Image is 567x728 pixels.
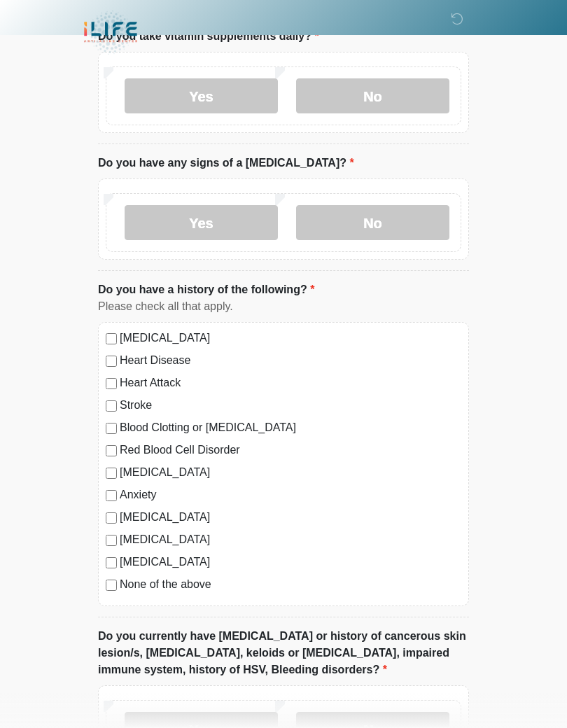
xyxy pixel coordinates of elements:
input: Blood Clotting or [MEDICAL_DATA] [106,423,117,434]
label: Do you currently have [MEDICAL_DATA] or history of cancerous skin lesion/s, [MEDICAL_DATA], keloi... [98,628,469,678]
label: Anxiety [120,486,461,503]
input: [MEDICAL_DATA] [106,535,117,546]
input: [MEDICAL_DATA] [106,512,117,524]
label: [MEDICAL_DATA] [120,330,461,346]
div: Please check all that apply. [98,298,469,315]
label: Stroke [120,397,461,414]
input: [MEDICAL_DATA] [106,333,117,344]
label: No [296,205,449,240]
input: [MEDICAL_DATA] [106,468,117,479]
label: [MEDICAL_DATA] [120,554,461,570]
label: Heart Disease [120,352,461,369]
label: [MEDICAL_DATA] [120,509,461,526]
input: Stroke [106,400,117,412]
input: Heart Disease [106,356,117,367]
label: Do you have a history of the following? [98,281,314,298]
label: [MEDICAL_DATA] [120,531,461,548]
label: Red Blood Cell Disorder [120,442,461,458]
img: iLIFE Anti-Aging Center Logo [84,10,137,55]
input: None of the above [106,580,117,591]
label: Yes [125,78,278,113]
label: Do you have any signs of a [MEDICAL_DATA]? [98,155,354,171]
label: Blood Clotting or [MEDICAL_DATA] [120,419,461,436]
label: Heart Attack [120,374,461,391]
label: [MEDICAL_DATA] [120,464,461,481]
input: Red Blood Cell Disorder [106,445,117,456]
input: Heart Attack [106,378,117,389]
label: None of the above [120,576,461,593]
label: No [296,78,449,113]
input: Anxiety [106,490,117,501]
label: Yes [125,205,278,240]
input: [MEDICAL_DATA] [106,557,117,568]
